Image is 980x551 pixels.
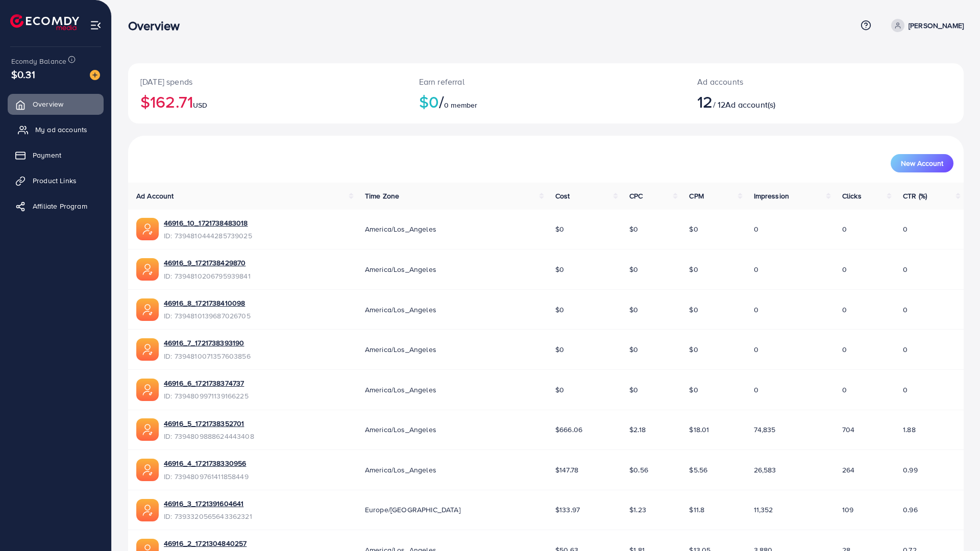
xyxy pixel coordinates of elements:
span: Cost [555,191,570,201]
span: 109 [842,505,853,515]
span: $0 [555,264,564,274]
span: Clicks [842,191,862,201]
span: 0 [754,385,758,395]
span: CTR (%) [903,191,927,201]
span: 0 [842,385,847,395]
span: 0.96 [903,505,918,515]
span: $0.56 [629,465,648,475]
span: CPC [629,191,643,201]
a: 46916_4_1721738330956 [164,458,246,468]
a: 46916_3_1721391604641 [164,498,243,509]
span: America/Los_Angeles [365,305,436,315]
span: $0 [689,224,698,234]
iframe: Chat [937,505,972,543]
span: $0 [629,344,638,355]
span: My ad accounts [35,124,87,135]
span: Ecomdy Balance [11,56,66,66]
p: [DATE] spends [140,76,395,88]
span: America/Los_Angeles [365,385,436,395]
span: ID: 7394810139687026705 [164,311,251,321]
h2: $0 [419,92,673,111]
span: $0 [555,344,564,355]
span: America/Los_Angeles [365,264,436,274]
a: 46916_2_1721304840257 [164,538,247,548]
span: 0 [903,344,908,355]
span: 0 [903,264,908,274]
span: $0 [555,224,564,234]
span: Impression [754,191,790,201]
span: ID: 7394809761411858449 [164,471,249,482]
img: ic-ads-acc.e4c84228.svg [136,379,159,401]
span: $147.78 [555,465,578,475]
span: / [439,90,444,113]
span: $0 [629,224,638,234]
span: 74,835 [754,424,776,435]
span: 0 [842,264,847,274]
span: $0 [555,385,564,395]
a: Payment [8,145,104,165]
p: Earn referral [419,76,673,88]
span: 0 [754,264,758,274]
span: $0.31 [11,67,35,82]
span: 0 [842,344,847,355]
span: 1.88 [903,424,916,435]
img: ic-ads-acc.e4c84228.svg [136,218,159,240]
span: USD [193,100,207,110]
a: 46916_6_1721738374737 [164,378,244,388]
span: 0 [754,344,758,355]
button: New Account [891,154,953,172]
img: ic-ads-acc.e4c84228.svg [136,298,159,321]
span: America/Los_Angeles [365,424,436,435]
span: $0 [689,344,698,355]
span: CPM [689,191,703,201]
a: [PERSON_NAME] [887,19,964,32]
span: $666.06 [555,424,582,435]
span: New Account [901,160,943,167]
span: 12 [697,90,713,113]
img: image [90,70,100,80]
a: Affiliate Program [8,196,104,216]
span: Payment [33,150,61,160]
span: ID: 7394810206795939841 [164,271,251,281]
span: 0 [754,305,758,315]
span: $5.56 [689,465,707,475]
a: 46916_8_1721738410098 [164,298,245,308]
h2: $162.71 [140,92,395,111]
span: ID: 7394809888624443408 [164,431,254,441]
h2: / 12 [697,92,881,111]
span: Europe/[GEOGRAPHIC_DATA] [365,505,460,515]
a: 46916_7_1721738393190 [164,338,244,348]
a: 46916_9_1721738429870 [164,258,246,268]
span: $0 [689,264,698,274]
span: $133.97 [555,505,580,515]
span: 0 [842,224,847,234]
img: ic-ads-acc.e4c84228.svg [136,258,159,281]
span: ID: 7394810071357603856 [164,351,251,361]
span: $0 [629,385,638,395]
span: ID: 7394809971139166225 [164,391,249,401]
span: 264 [842,465,854,475]
span: $0 [689,385,698,395]
a: My ad accounts [8,119,104,140]
span: $2.18 [629,424,646,435]
span: 0 [754,224,758,234]
img: menu [90,19,102,31]
span: 0 member [444,100,477,110]
a: Product Links [8,170,104,191]
a: logo [10,14,79,30]
span: ID: 7393320565643362321 [164,511,252,521]
p: [PERSON_NAME] [909,19,964,32]
img: ic-ads-acc.e4c84228.svg [136,418,159,441]
a: 46916_5_1721738352701 [164,418,244,429]
span: 0.99 [903,465,918,475]
span: $0 [629,264,638,274]
span: $11.8 [689,505,704,515]
span: Ad account(s) [725,99,775,110]
span: Ad Account [136,191,174,201]
span: 0 [903,385,908,395]
a: Overview [8,94,104,114]
span: 0 [903,305,908,315]
p: Ad accounts [697,76,881,88]
span: Time Zone [365,191,399,201]
span: Product Links [33,176,77,186]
